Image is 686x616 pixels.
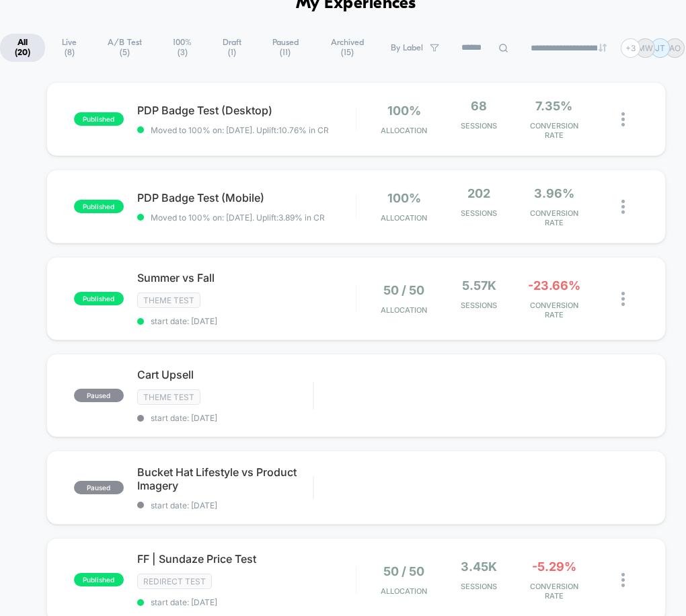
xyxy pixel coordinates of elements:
span: FF | Sundaze Price Test [137,552,356,566]
span: Allocation [381,305,427,315]
span: published [74,292,124,305]
span: Paused ( 11 ) [258,34,313,62]
span: PDP Badge Test (Mobile) [137,191,356,204]
span: Sessions [445,582,513,591]
span: start date: [DATE] [137,597,356,607]
span: paused [74,389,124,402]
span: Bucket Hat Lifestyle vs Product Imagery [137,465,313,492]
span: Allocation [381,213,427,223]
span: Sessions [445,208,513,218]
span: A/B Test ( 5 ) [94,34,157,62]
span: -23.66% [528,278,580,293]
span: published [74,200,124,213]
span: Summer vs Fall [137,271,356,284]
span: PDP Badge Test (Desktop) [137,104,356,117]
span: CONVERSION RATE [520,121,588,140]
span: 100% [387,104,421,118]
span: 100% [387,191,421,205]
span: start date: [DATE] [137,500,313,510]
span: Moved to 100% on: [DATE] . Uplift: 3.89% in CR [151,213,325,223]
img: close [621,200,625,214]
span: 7.35% [535,99,572,113]
p: JT [655,43,665,53]
span: start date: [DATE] [137,413,313,423]
span: paused [74,481,124,494]
span: Theme Test [137,293,200,308]
span: published [74,112,124,126]
span: Redirect Test [137,574,212,589]
span: start date: [DATE] [137,316,356,326]
span: 3.45k [461,560,497,574]
span: Allocation [381,126,427,135]
span: Draft ( 1 ) [208,34,255,62]
span: CONVERSION RATE [520,301,588,319]
img: close [621,112,625,126]
p: MW [638,43,653,53]
span: Sessions [445,121,513,130]
span: Cart Upsell [137,368,313,381]
span: By Label [391,43,423,53]
p: AO [669,43,681,53]
span: 50 / 50 [383,564,424,578]
span: 202 [467,186,490,200]
span: Allocation [381,586,427,596]
span: 50 / 50 [383,283,424,297]
span: Theme Test [137,389,200,405]
span: 68 [471,99,487,113]
span: 5.57k [462,278,496,293]
span: CONVERSION RATE [520,208,588,227]
span: 100% ( 3 ) [158,34,206,62]
img: close [621,573,625,587]
span: CONVERSION RATE [520,582,588,601]
span: Archived ( 15 ) [315,34,379,62]
img: close [621,292,625,306]
span: published [74,573,124,586]
div: + 3 [621,38,640,58]
span: Live ( 8 ) [47,34,92,62]
span: Moved to 100% on: [DATE] . Uplift: 10.76% in CR [151,125,329,135]
span: Sessions [445,301,513,310]
span: 3.96% [534,186,574,200]
img: end [599,44,607,52]
span: -5.29% [532,560,576,574]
